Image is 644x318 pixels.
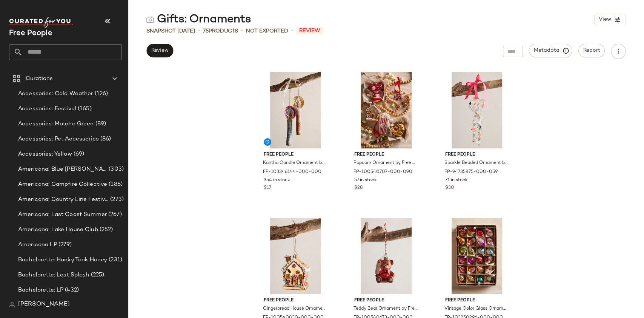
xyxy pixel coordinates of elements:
span: Metadata [533,47,568,54]
img: cfy_white_logo.C9jOOHJF.svg [9,17,73,28]
span: Free People [354,151,418,158]
span: View [598,17,611,23]
span: Free People [264,151,327,158]
span: Free People [264,297,327,304]
span: Accessories: Pet Accessories [18,135,99,144]
span: Report [583,48,600,54]
span: Free People [354,297,418,304]
span: (126) [93,90,108,98]
span: • [291,26,293,36]
img: 100540830_000_b [258,218,334,294]
span: Americana: Country Line Festival [18,195,109,204]
span: Vintage Color Glass Ornament Set by Free People [444,306,508,312]
span: Bachelorette: Honky Tonk Honey [18,256,107,264]
span: Snapshot [DATE] [146,27,195,35]
span: (186) [107,180,123,189]
span: 71 in stock [445,177,468,184]
span: (273) [109,195,124,204]
span: • [198,26,200,36]
span: (165) [76,105,92,113]
span: (89) [94,120,106,128]
span: Kantha Candle Ornament by Free People [263,160,327,167]
img: svg%3e [146,16,154,23]
span: Accessories: Festival [18,105,76,113]
span: (303) [107,165,124,174]
button: Review [146,44,173,57]
span: FP-103346144-000-000 [263,169,321,176]
span: Review [151,48,169,54]
span: 57 in stock [354,177,377,184]
span: Americana: Blue [PERSON_NAME] Baby [18,165,107,174]
img: 100540673_000_b [348,218,424,294]
span: $30 [445,185,454,191]
span: [PERSON_NAME] [18,300,70,309]
span: Americana: East Coast Summer [18,210,107,219]
div: Products [203,27,238,35]
span: Americana LP [18,241,57,249]
span: (432) [63,286,79,295]
span: Free People [445,297,509,304]
span: (231) [107,256,122,264]
span: Not Exported [246,27,288,35]
span: Sparkle Beaded Ornament by Free People in Purple [444,160,508,167]
img: 103250296_000_c [439,218,515,294]
span: 75 [203,28,209,34]
button: Metadata [529,44,572,57]
span: Popcorn Ornament by Free People [354,160,417,167]
span: Teddy Bear Ornament by Free People [354,306,417,312]
button: Report [578,44,605,57]
span: Americana: Lake House Club [18,225,98,234]
span: (252) [98,225,113,234]
span: Review [296,27,323,34]
button: View [594,14,626,25]
span: Accessories: Cold Weather [18,90,93,98]
img: svg%3e [9,301,15,307]
span: FP-100540707-000-090 [354,169,412,176]
span: (86) [99,135,111,144]
span: Free People [445,151,509,158]
span: $17 [264,185,271,191]
span: FP-94735875-000-059 [444,169,498,176]
span: $28 [354,185,363,191]
span: (279) [57,241,72,249]
span: (225) [89,271,105,279]
span: Current Company Name [9,29,52,37]
span: Americana: Campfire Collective [18,180,107,189]
span: Bachelorette: LP [18,286,63,295]
span: (69) [72,150,85,159]
span: Gingerbread House Ornament by Free People [263,306,327,312]
img: 100540707_090_0 [348,72,424,148]
span: Curations [26,74,53,83]
span: Accessories: Yellow [18,150,72,159]
span: (267) [107,210,122,219]
img: 94735875_059_b [439,72,515,148]
div: Gifts: Ornaments [146,12,251,27]
img: 103346144_000_b [258,72,334,148]
span: 354 in stock [264,177,290,184]
span: Bachelorette: Last Splash [18,271,89,279]
span: • [241,26,243,36]
span: Accessories: Matcha Green [18,120,94,128]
